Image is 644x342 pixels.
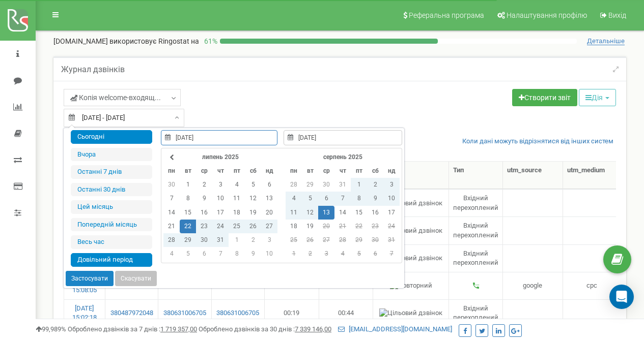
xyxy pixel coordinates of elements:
[286,220,302,233] td: 18
[196,164,212,178] th: ср
[196,206,212,220] td: 16
[351,206,367,220] td: 15
[462,137,613,146] a: Коли дані можуть відрізнятися вiд інших систем
[507,11,587,19] span: Налаштування профілю
[383,192,400,205] td: 10
[383,220,400,233] td: 24
[229,178,245,192] td: 4
[261,233,277,247] td: 3
[449,299,503,327] td: Вхідний перехоплений
[334,192,351,205] td: 7
[373,162,449,189] th: Статус
[199,325,331,333] span: Оброблено дзвінків за 30 днів :
[302,150,383,164] th: серпень 2025
[71,130,152,144] li: Сьогодні
[212,178,229,192] td: 3
[245,247,261,261] td: 9
[163,220,180,233] td: 21
[379,254,442,263] img: Цільовий дзвінок
[71,200,152,214] li: Цей місяць
[212,233,229,247] td: 31
[163,247,180,261] td: 4
[180,233,196,247] td: 29
[72,304,97,322] a: [DATE] 15:02:18
[216,308,260,318] a: 380631006705
[286,247,302,261] td: 1
[245,192,261,205] td: 12
[71,235,152,249] li: Весь час
[229,247,245,261] td: 8
[8,9,28,32] img: ringostat logo
[351,192,367,205] td: 8
[383,178,400,192] td: 3
[71,165,152,179] li: Останні 7 днів
[390,281,432,291] img: Повторний
[68,325,197,333] span: Оброблено дзвінків за 7 днів :
[163,192,180,205] td: 7
[265,299,319,327] td: 00:19
[199,36,220,46] p: 61 %
[503,272,563,299] td: google
[334,178,351,192] td: 31
[318,247,334,261] td: 3
[367,247,383,261] td: 6
[449,244,503,272] td: Вхідний перехоплений
[379,226,442,236] img: Цільовий дзвінок
[245,164,261,178] th: сб
[160,325,197,333] u: 1 719 357,00
[71,183,152,197] li: Останні 30 днів
[449,216,503,244] td: Вхідний перехоплений
[383,247,400,261] td: 7
[180,164,196,178] th: вт
[162,308,207,318] a: 380631006705
[115,271,157,286] button: Скасувати
[261,178,277,192] td: 6
[212,164,229,178] th: чт
[351,164,367,178] th: пт
[229,220,245,233] td: 25
[318,220,334,233] td: 20
[286,178,302,192] td: 28
[302,178,318,192] td: 29
[196,220,212,233] td: 23
[229,233,245,247] td: 1
[196,233,212,247] td: 30
[351,233,367,247] td: 29
[351,178,367,192] td: 1
[302,220,318,233] td: 19
[334,206,351,220] td: 14
[245,220,261,233] td: 26
[245,233,261,247] td: 2
[351,220,367,233] td: 22
[180,192,196,205] td: 8
[261,220,277,233] td: 27
[229,164,245,178] th: пт
[286,164,302,178] th: пн
[302,206,318,220] td: 12
[334,233,351,247] td: 28
[318,206,334,220] td: 13
[367,164,383,178] th: сб
[53,36,199,46] p: [DOMAIN_NAME]
[180,206,196,220] td: 15
[302,192,318,205] td: 5
[295,325,331,333] u: 7 339 146,00
[383,206,400,220] td: 17
[367,233,383,247] td: 30
[163,178,180,192] td: 30
[286,233,302,247] td: 25
[66,271,114,286] button: Застосувати
[319,299,374,327] td: 00:44
[409,11,484,19] span: Реферальна програма
[367,220,383,233] td: 23
[338,325,452,333] a: [EMAIL_ADDRESS][DOMAIN_NAME]
[334,164,351,178] th: чт
[70,92,161,103] span: Копія welcome-входящ...
[261,247,277,261] td: 10
[367,192,383,205] td: 9
[71,253,152,267] li: Довільний період
[318,192,334,205] td: 6
[71,148,152,162] li: Вчора
[163,164,180,178] th: пн
[579,89,616,106] button: Дія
